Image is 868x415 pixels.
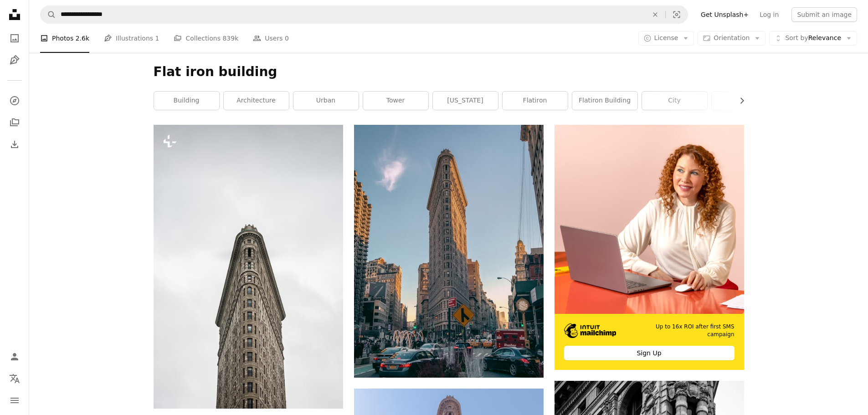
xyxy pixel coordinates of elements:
[5,348,24,366] a: Log in / Sign up
[654,34,678,41] span: License
[754,7,784,22] a: Log in
[222,33,238,43] span: 839k
[40,5,688,24] form: Find visuals sitewide
[714,34,750,41] span: Orientation
[564,323,616,338] img: file-1690386555781-336d1949dad1image
[645,6,665,23] button: Clear
[5,29,24,47] a: Photos
[698,31,765,46] button: Orientation
[5,92,24,110] a: Explore
[503,92,568,110] a: flatiron
[712,92,777,110] a: town
[5,51,24,69] a: Illustrations
[154,92,219,110] a: building
[5,113,24,132] a: Collections
[785,34,841,43] span: Relevance
[555,125,744,370] a: Up to 16x ROI after first SMS campaignSign Up
[695,7,754,22] a: Get Unsplash+
[354,247,544,255] a: cars on road between high rise buildings during daytime
[5,369,24,388] button: Language
[293,92,359,110] a: urban
[154,125,343,409] img: Front view of the Flatiron building in New York. Originally known as the Fuller Building, it was ...
[638,31,694,46] button: License
[41,6,56,23] button: Search Unsplash
[154,64,744,80] h1: Flat iron building
[572,92,637,110] a: flatiron building
[154,262,343,271] a: Front view of the Flatiron building in New York. Originally known as the Fuller Building, it was ...
[104,24,159,53] a: Illustrations 1
[564,346,734,360] div: Sign Up
[174,24,238,53] a: Collections 839k
[666,6,688,23] button: Visual search
[433,92,498,110] a: [US_STATE]
[785,34,808,41] span: Sort by
[285,33,289,43] span: 0
[555,125,744,314] img: file-1722962837469-d5d3a3dee0c7image
[642,92,707,110] a: city
[769,31,857,46] button: Sort byRelevance
[224,92,289,110] a: architecture
[354,125,544,378] img: cars on road between high rise buildings during daytime
[5,391,24,410] button: Menu
[791,7,857,22] button: Submit an image
[734,92,744,110] button: scroll list to the right
[253,24,289,53] a: Users 0
[363,92,428,110] a: tower
[630,323,734,338] span: Up to 16x ROI after first SMS campaign
[5,135,24,154] a: Download History
[155,33,159,43] span: 1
